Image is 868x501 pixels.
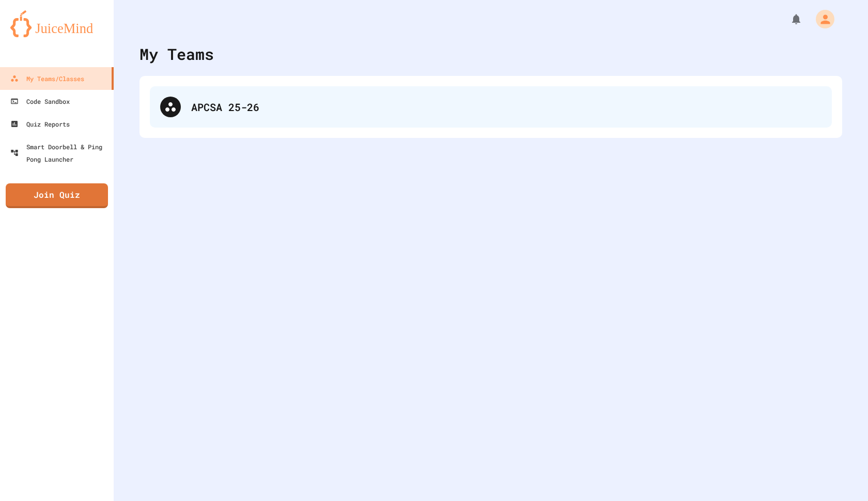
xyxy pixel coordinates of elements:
div: APCSA 25-26 [150,86,832,128]
div: APCSA 25-26 [191,99,822,115]
img: logo-orange.svg [10,10,103,37]
a: Join Quiz [6,183,108,208]
div: My Teams [139,42,214,66]
div: My Notifications [771,10,805,28]
div: My Account [805,7,837,31]
div: Code Sandbox [10,95,70,107]
div: My Teams/Classes [10,72,84,85]
div: Smart Doorbell & Ping Pong Launcher [10,140,110,165]
div: Quiz Reports [10,118,70,130]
